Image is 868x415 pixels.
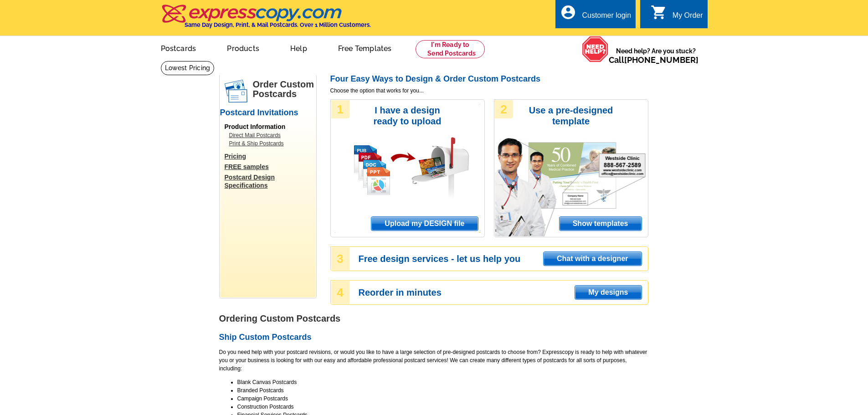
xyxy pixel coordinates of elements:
div: 2 [495,100,513,118]
h2: Ship Custom Postcards [219,333,648,343]
i: account_circle [560,4,576,20]
a: Show templates [559,216,642,231]
a: account_circle Customer login [560,10,631,21]
span: Need help? Are you stuck? [609,46,703,65]
a: Help [276,37,322,58]
a: [PHONE_NUMBER] [624,55,699,65]
h3: Use a pre-designed template [524,105,618,127]
strong: Ordering Custom Postcards [219,313,341,323]
li: Campaign Postcards [237,395,648,403]
a: Free Templates [324,37,406,58]
a: My designs [575,285,642,300]
span: Chat with a designer [544,252,641,266]
a: FREE samples [225,163,316,171]
span: Product Information [225,123,286,130]
a: shopping_cart My Order [651,10,703,21]
span: Show templates [560,217,642,231]
a: Chat with a designer [543,251,642,266]
li: Branded Postcards [237,386,648,395]
div: 4 [331,281,349,304]
li: Construction Postcards [237,403,648,411]
a: Products [212,37,274,58]
img: postcards.png [225,80,247,102]
a: Upload my DESIGN file [371,216,478,231]
h2: Four Easy Ways to Design & Order Custom Postcards [330,74,648,84]
li: Blank Canvas Postcards [237,378,648,386]
img: help [582,36,609,62]
h3: Reorder in minutes [359,288,647,297]
h1: Order Custom Postcards [253,80,316,99]
span: My designs [575,286,641,299]
div: 1 [331,100,349,118]
div: My Order [673,11,703,24]
span: Upload my DESIGN file [371,217,478,231]
h2: Postcard Invitations [220,108,316,118]
span: Call [609,55,699,65]
span: Choose the option that works for you... [330,87,648,95]
a: Postcards [146,37,211,58]
a: Postcard Design Specifications [225,173,316,190]
a: Direct Mail Postcards [229,131,311,139]
i: shopping_cart [651,4,667,20]
h3: Free design services - let us help you [359,255,647,263]
div: Customer login [582,11,631,24]
p: Do you need help with your postcard revisions, or would you like to have a large selection of pre... [219,348,648,373]
a: Print & Ship Postcards [229,139,311,148]
h4: Same Day Design, Print, & Mail Postcards. Over 1 Million Customers. [185,21,371,28]
h3: I have a design ready to upload [361,105,454,127]
a: Same Day Design, Print, & Mail Postcards. Over 1 Million Customers. [161,11,371,28]
div: 3 [331,247,349,270]
a: Pricing [225,152,316,160]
